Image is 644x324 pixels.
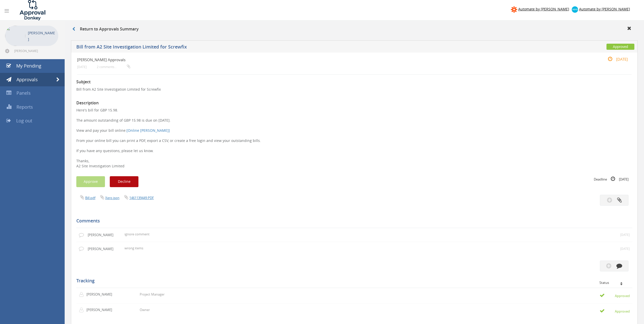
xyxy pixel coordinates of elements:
[124,246,353,251] p: wrong items
[97,65,130,69] small: 2 comments...
[620,233,630,237] small: [DATE]
[14,49,57,53] span: [PERSON_NAME][EMAIL_ADDRESS][PERSON_NAME][DOMAIN_NAME]
[518,7,569,11] span: Automate by [PERSON_NAME]
[16,76,38,83] span: Approvals
[140,292,165,297] p: Project Manager
[16,104,33,110] span: Reports
[72,27,139,31] h3: Return to Approvals Summary
[85,196,95,200] a: Bill.pdf
[124,232,353,237] p: ignore comment
[16,63,41,69] span: My Pending
[79,292,86,297] img: user-icon.png
[88,233,117,237] p: [PERSON_NAME]
[579,7,630,11] span: Automate by [PERSON_NAME]
[76,101,632,105] h3: Description
[606,44,634,50] span: Approved
[76,176,105,187] button: Approve
[572,6,578,13] img: xero-logo.png
[594,176,629,182] small: Deadline [DATE]
[620,247,630,251] small: [DATE]
[602,56,628,62] small: [DATE]
[79,307,86,313] img: user-icon.png
[600,293,630,298] small: Approved
[16,118,32,124] span: Log out
[88,247,117,251] p: [PERSON_NAME]
[76,44,467,51] h5: Bill from A2 Site Investigation Limited for Screwfix
[599,281,629,284] div: Status
[86,307,116,312] p: [PERSON_NAME]
[600,308,630,314] small: Approved
[28,30,56,42] p: [PERSON_NAME]
[105,196,119,200] a: Xero.json
[86,292,116,297] p: [PERSON_NAME]
[76,108,632,169] p: Here's bill for GBP 15.98. The amount outstanding of GBP 15.98 is due on [DATE]. View and pay you...
[76,218,629,223] h5: Comments
[77,65,87,69] small: [DATE]
[511,6,517,13] img: zapier-logomark.png
[110,176,138,187] button: Decline
[129,196,154,200] a: 1461139449.PDF
[76,80,632,84] h3: Subject
[140,307,150,312] p: Owner
[16,90,31,96] span: Panels
[76,87,632,92] p: Bill from A2 Site Investigation Limited for Screwfix
[76,278,629,283] h5: Tracking
[77,58,539,62] h4: [PERSON_NAME] Approvals
[127,128,170,133] a: [Online [PERSON_NAME]]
